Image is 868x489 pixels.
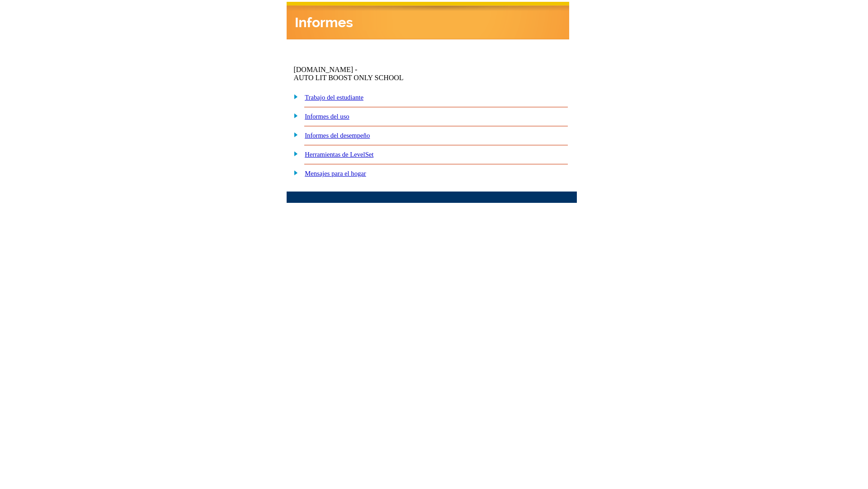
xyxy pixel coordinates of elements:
[289,130,298,139] img: plus.gif
[305,170,366,177] a: Mensajes para el hogar
[289,149,298,158] img: plus.gif
[305,113,349,120] a: Informes del uso
[305,151,373,158] a: Herramientas de LevelSet
[293,74,403,81] nobr: AUTO LIT BOOST ONLY SCHOOL
[305,132,370,139] a: Informes del desempeño
[289,111,298,120] img: plus.gif
[305,94,363,101] a: Trabajo del estudiante
[287,2,569,39] img: header
[289,168,298,177] img: plus.gif
[293,66,464,82] td: [DOMAIN_NAME] -
[289,92,298,101] img: plus.gif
